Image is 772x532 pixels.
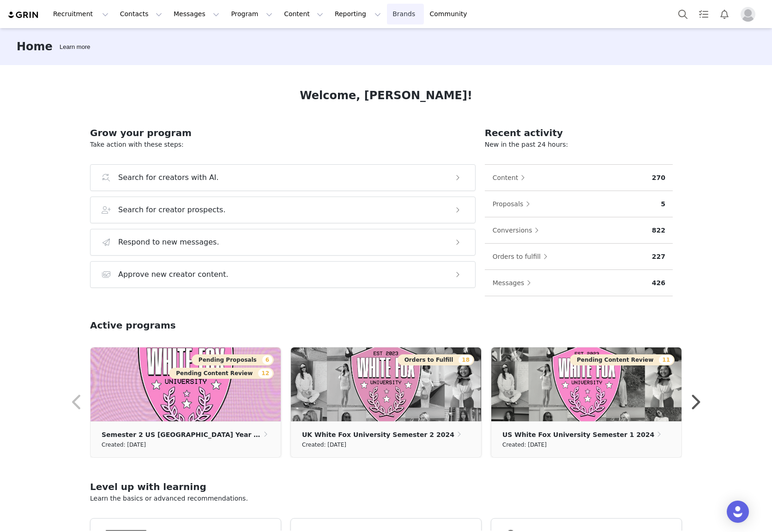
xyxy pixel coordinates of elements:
button: Notifications [714,4,735,24]
small: Created: [DATE] [102,440,146,450]
button: Profile [735,7,765,22]
p: 227 [652,252,665,262]
button: Content [492,170,530,185]
button: Messages [492,275,536,290]
button: Proposals [492,197,535,211]
button: Orders to fulfill [492,249,552,264]
button: Contacts [115,4,168,24]
h3: Approve new creator content. [118,269,229,280]
p: Take action with these steps: [90,140,476,149]
h3: Home [17,38,53,55]
button: Messages [168,4,225,24]
a: Brands [387,4,423,24]
p: 822 [652,226,665,235]
h3: Search for creators with AI. [118,172,219,183]
p: 270 [652,173,665,183]
h2: Grow your program [90,126,476,140]
div: Tooltip anchor [58,42,92,52]
small: Created: [DATE] [302,440,346,450]
button: Reporting [329,4,386,24]
p: US White Fox University Semester 1 2024 [502,430,654,440]
button: Pending Content Review11 [570,354,675,365]
button: Orders to Fulfill18 [398,354,474,365]
h2: Recent activity [485,126,673,140]
img: grin logo [7,11,40,19]
p: New in the past 24 hours: [485,140,673,149]
button: Content [278,4,329,24]
img: 79df8e27-4179-4891-b4ae-df22988c03c7.jpg [90,347,281,421]
p: 5 [661,199,665,209]
button: Recruitment [48,4,114,24]
img: ddbb7f20-5602-427a-9df6-5ccb1a29f55d.png [491,347,682,421]
div: Open Intercom Messenger [727,501,749,523]
h2: Active programs [90,318,176,332]
p: Learn the basics or advanced recommendations. [90,494,682,503]
button: Search for creators with AI. [90,164,476,191]
a: Community [424,4,477,24]
img: 2c7b809f-9069-405b-89f9-63745adb3176.png [291,347,481,421]
p: 426 [652,278,665,288]
h1: Welcome, [PERSON_NAME]! [300,87,472,104]
button: Conversions [492,223,544,238]
button: Search [673,4,693,24]
h3: Respond to new messages. [118,237,219,248]
p: Semester 2 US [GEOGRAPHIC_DATA] Year 3 2025 [102,430,261,440]
button: Respond to new messages. [90,229,476,256]
h2: Level up with learning [90,480,682,494]
p: UK White Fox University Semester 2 2024 [302,430,454,440]
img: placeholder-profile.jpg [741,7,755,22]
a: Tasks [694,4,714,24]
button: Pending Content Review12 [169,368,274,379]
h3: Search for creator prospects. [118,204,226,215]
button: Search for creator prospects. [90,197,476,223]
button: Pending Proposals6 [192,354,274,365]
small: Created: [DATE] [502,440,547,450]
button: Approve new creator content. [90,261,476,288]
button: Program [225,4,278,24]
